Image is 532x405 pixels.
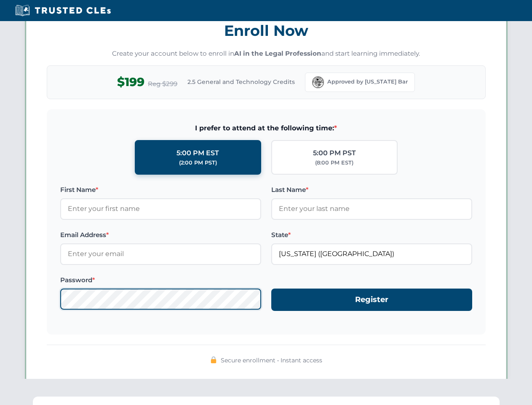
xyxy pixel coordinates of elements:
[60,198,261,219] input: Enter your first name
[13,4,113,17] img: Trusted CLEs
[60,230,261,240] label: Email Address
[271,230,472,240] label: State
[312,76,324,88] img: Florida Bar
[176,148,219,159] div: 5:00 PM EST
[148,79,177,89] span: Reg $299
[179,159,217,167] div: (2:00 PM PST)
[60,243,261,265] input: Enter your email
[221,356,322,365] span: Secure enrollment • Instant access
[315,159,353,167] div: (8:00 PM EST)
[60,123,472,134] span: I prefer to attend at the following time:
[234,49,321,57] strong: AI in the Legal Profession
[117,73,144,92] span: $199
[47,17,486,44] h3: Enroll Now
[60,275,261,285] label: Password
[327,78,408,86] span: Approved by [US_STATE] Bar
[313,148,356,159] div: 5:00 PM PST
[47,49,486,59] p: Create your account below to enroll in and start learning immediately.
[271,243,472,265] input: Florida (FL)
[271,289,472,311] button: Register
[271,198,472,219] input: Enter your last name
[60,185,261,195] label: First Name
[271,185,472,195] label: Last Name
[187,77,295,86] span: 2.5 General and Technology Credits
[210,356,217,363] img: 🔒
